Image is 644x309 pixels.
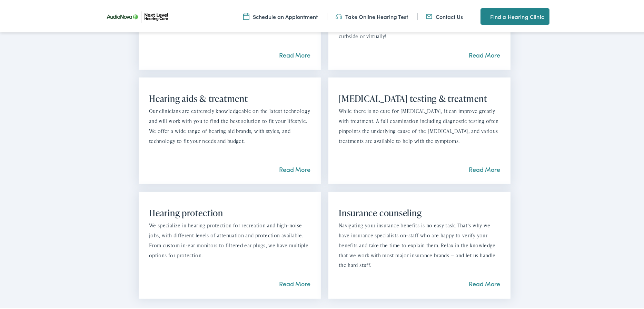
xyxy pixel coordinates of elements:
[149,92,310,103] h2: Hearing aids & treatment
[243,11,318,19] a: Schedule an Appiontment
[480,11,487,19] img: A map pin icon in teal indicates location-related features or services.
[339,206,500,217] h2: Insurance counseling
[149,219,310,259] p: We specialize in hearing protection for recreation and high-noise jobs, with different levels of ...
[336,11,408,19] a: Take Online Hearing Test
[339,219,500,269] p: Navigating your insurance benefits is no easy task. That’s why we have insurance specialists on-s...
[426,11,463,19] a: Contact Us
[469,49,500,58] a: Read More
[149,105,310,145] p: Our clinicians are extremely knowledgeable on the latest technology and will work with you to fin...
[149,206,310,217] h2: Hearing protection
[243,11,249,19] img: Calendar icon representing the ability to schedule a hearing test or hearing aid appointment at N...
[469,164,500,172] a: Read More
[336,11,342,19] img: An icon symbolizing headphones, colored in teal, suggests audio-related services or features.
[279,278,310,287] a: Read More
[339,105,500,145] p: While there is no cure for [MEDICAL_DATA], it can improve greatly with treatment. A full examinat...
[279,164,310,172] a: Read More
[279,49,310,58] a: Read More
[339,92,500,103] h2: [MEDICAL_DATA] testing & treatment
[480,7,549,23] a: Find a Hearing Clinic
[469,278,500,287] a: Read More
[426,11,432,19] img: An icon representing mail communication is presented in a unique teal color.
